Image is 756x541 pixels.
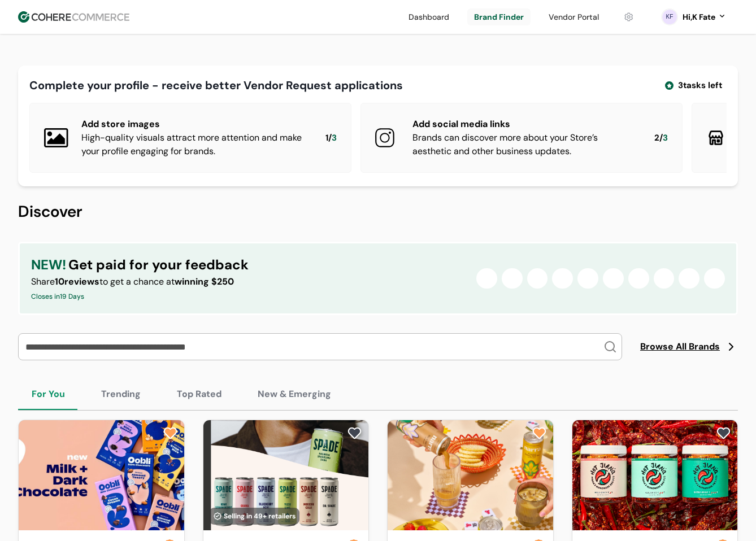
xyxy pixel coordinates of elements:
[530,425,549,442] button: add to favorite
[18,378,79,410] button: For You
[640,340,720,354] span: Browse All Brands
[81,117,307,131] div: Add store images
[663,132,668,145] span: 3
[345,425,364,442] button: add to favorite
[161,425,180,442] button: add to favorite
[683,11,727,23] button: Hi,K Fate
[678,79,722,92] span: 3 tasks left
[18,201,82,222] span: Discover
[640,340,738,354] a: Browse All Brands
[88,378,154,410] button: Trending
[175,276,234,287] span: winning $250
[55,276,99,287] span: 10 reviews
[68,255,249,275] span: Get paid for your feedback
[325,132,328,145] span: 1
[18,11,129,23] img: Cohere Logo
[163,378,235,410] button: Top Rated
[683,11,715,23] div: Hi, K Fate
[31,255,66,275] span: NEW!
[412,117,636,131] div: Add social media links
[714,425,733,442] button: add to favorite
[99,276,175,287] span: to get a chance at
[244,378,345,410] button: New & Emerging
[659,132,663,145] span: /
[661,8,678,25] svg: 0 percent
[332,132,337,145] span: 3
[31,276,55,287] span: Share
[29,77,403,94] div: Complete your profile - receive better Vendor Request applications
[81,131,307,158] div: High-quality visuals attract more attention and make your profile engaging for brands.
[31,291,249,302] div: Closes in 19 Days
[412,131,636,158] div: Brands can discover more about your Store’s aesthetic and other business updates.
[654,132,659,145] span: 2
[328,132,332,145] span: /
